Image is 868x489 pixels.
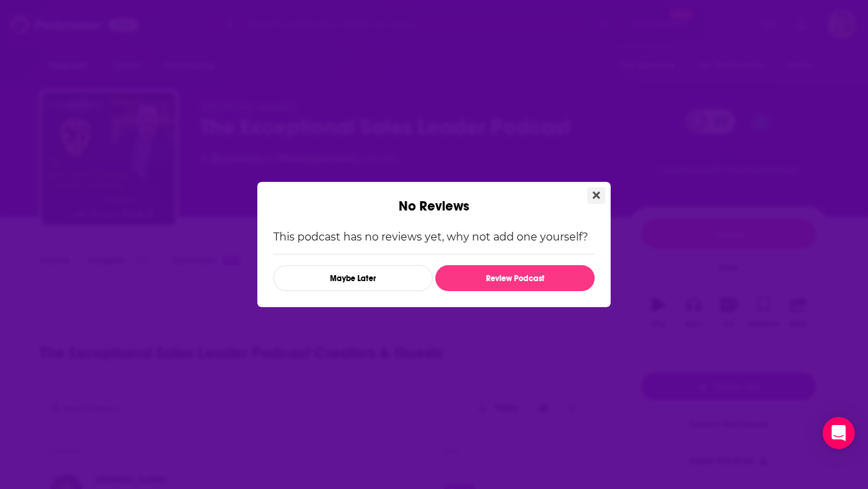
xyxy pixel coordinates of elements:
p: This podcast has no reviews yet, why not add one yourself? [273,231,595,243]
button: Maybe Later [273,265,433,291]
div: No Reviews [257,182,611,215]
button: Close [587,187,605,204]
div: Open Intercom Messenger [823,417,855,449]
button: Review Podcast [435,265,595,291]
